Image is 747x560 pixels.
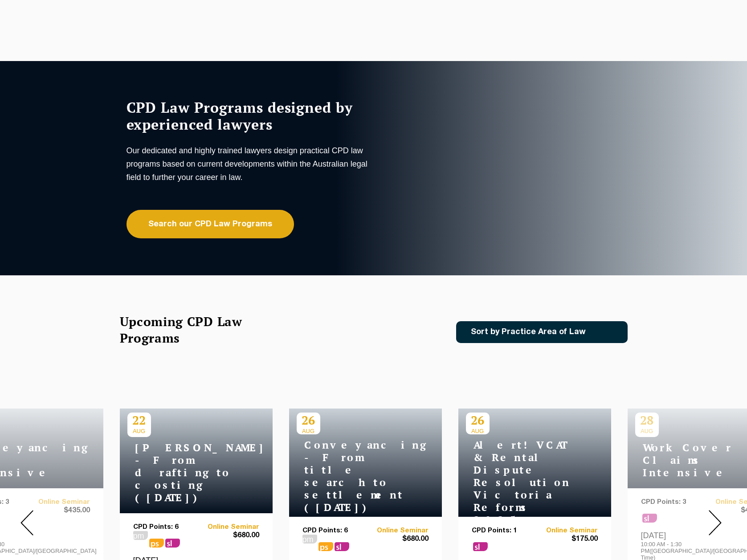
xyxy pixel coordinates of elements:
span: $680.00 [365,535,429,544]
h2: Upcoming CPD Law Programs [120,313,265,346]
h4: Alert! VCAT & Rental Dispute Resolution Victoria Reforms 2025 [466,439,577,526]
span: AUG [466,428,490,434]
span: sl [473,542,488,551]
span: $175.00 [535,535,598,544]
img: Icon [600,328,610,336]
span: pm [133,531,148,540]
span: sl [165,539,180,548]
img: Prev [20,510,33,535]
span: AUG [127,428,151,434]
span: AUG [297,428,320,434]
span: ps [149,539,164,548]
span: $680.00 [196,531,259,540]
h4: Conveyancing - From title search to settlement ([DATE]) [297,439,408,514]
p: CPD Points: 1 [472,527,535,535]
span: pm [302,535,317,544]
p: 26 [297,413,320,428]
h1: CPD Law Programs designed by experienced lawyers [127,99,371,133]
a: Search our CPD Law Programs [127,210,294,238]
h4: [PERSON_NAME] - From drafting to costing ([DATE]) [127,441,239,504]
span: ps [318,542,333,551]
p: Our dedicated and highly trained lawyers design practical CPD law programs based on current devel... [127,144,371,184]
a: Sort by Practice Area of Law [456,321,628,343]
p: CPD Points: 6 [302,527,366,535]
p: CPD Points: 6 [133,523,196,531]
img: Next [709,510,722,535]
a: Online Seminar [196,523,259,531]
a: Online Seminar [535,527,598,535]
p: 22 [127,413,151,428]
span: sl [335,542,349,551]
p: 26 [466,413,490,428]
a: Online Seminar [365,527,429,535]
